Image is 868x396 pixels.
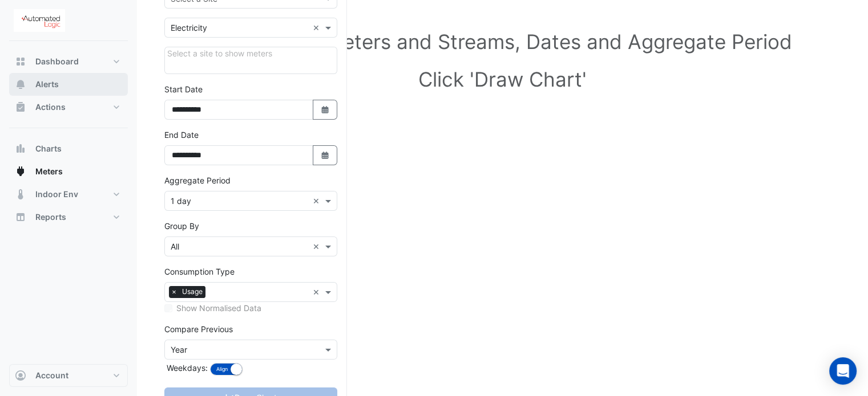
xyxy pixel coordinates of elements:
label: Weekdays: [164,362,208,374]
button: Indoor Env [9,183,128,206]
span: Charts [35,143,62,154]
app-icon: Charts [15,143,26,154]
app-icon: Reports [15,211,26,223]
span: Clear [313,195,322,207]
h1: Select Site, Meters and Streams, Dates and Aggregate Period [183,30,822,54]
span: Clear [313,240,322,252]
button: Meters [9,160,128,183]
span: Actions [35,101,66,113]
label: Group By [164,220,199,232]
label: Start Date [164,83,203,95]
div: Open Intercom Messenger [829,357,857,385]
app-icon: Meters [15,166,26,177]
span: Clear [313,286,322,298]
img: Company Logo [14,9,65,32]
app-icon: Indoor Env [15,189,26,200]
label: End Date [164,129,199,141]
button: Dashboard [9,50,128,73]
div: Select meters or streams to enable normalisation [164,302,337,314]
button: Actions [9,96,128,119]
h1: Click 'Draw Chart' [183,67,822,91]
span: Indoor Env [35,189,78,200]
span: Clear [313,22,322,34]
label: Compare Previous [164,323,233,335]
span: × [169,286,179,297]
span: Account [35,370,68,381]
button: Account [9,364,128,387]
label: Show Normalised Data [176,302,261,314]
button: Charts [9,137,128,160]
app-icon: Dashboard [15,56,26,67]
button: Alerts [9,73,128,96]
span: Usage [179,286,205,297]
span: Alerts [35,79,59,90]
span: Dashboard [35,56,79,67]
app-icon: Actions [15,101,26,113]
label: Consumption Type [164,266,235,277]
fa-icon: Select Date [320,150,330,160]
app-icon: Alerts [15,79,26,90]
label: Aggregate Period [164,174,231,186]
div: Click Update or Cancel in Details panel [164,47,337,74]
button: Reports [9,206,128,228]
fa-icon: Select Date [320,105,330,115]
span: Reports [35,211,66,223]
span: Meters [35,166,63,177]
